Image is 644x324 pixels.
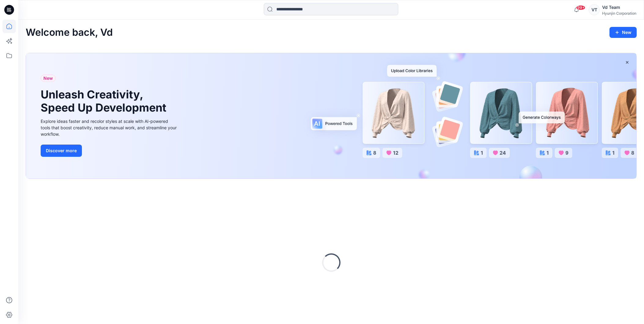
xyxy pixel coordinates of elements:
[41,88,169,114] h1: Unleash Creativity, Speed Up Development
[609,27,637,38] button: New
[26,27,113,38] h2: Welcome back, Vd
[41,118,178,137] div: Explore ideas faster and recolor styles at scale with AI-powered tools that boost creativity, red...
[41,145,178,157] a: Discover more
[602,11,636,16] div: Hyunjin Corporation
[602,4,636,11] div: Vd Team
[576,5,585,10] span: 99+
[41,145,82,157] button: Discover more
[589,4,600,15] div: VT
[43,75,53,82] span: New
